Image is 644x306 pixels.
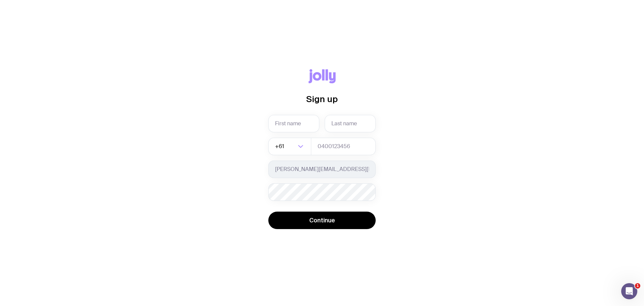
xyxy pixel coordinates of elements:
[635,283,640,289] span: 1
[311,138,376,155] input: 0400123456
[309,216,335,224] span: Continue
[268,212,376,229] button: Continue
[268,115,319,132] input: First name
[621,283,637,299] iframe: Intercom live chat
[306,94,338,104] span: Sign up
[268,138,311,155] div: Search for option
[268,161,376,178] input: you@email.com
[325,115,376,132] input: Last name
[285,138,296,155] input: Search for option
[275,138,285,155] span: +61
